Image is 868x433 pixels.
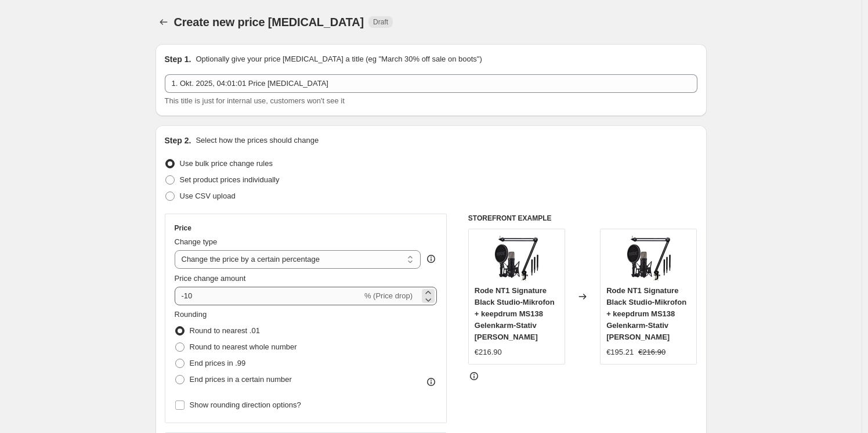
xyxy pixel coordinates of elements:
[364,291,413,300] span: % (Price drop)
[493,235,540,282] img: 61O5pGXC3zL_80x.jpg
[180,192,236,200] span: Use CSV upload
[180,159,273,168] span: Use bulk price change rules
[175,287,362,305] input: -15
[606,286,686,341] span: Rode NT1 Signature Black Studio-Mikrofon + keepdrum MS138 Gelenkarm-Stativ [PERSON_NAME]
[175,223,191,233] h3: Price
[175,310,207,319] span: Rounding
[196,53,482,65] p: Optionally give your price [MEDICAL_DATA] a title (eg "March 30% off sale on boots")
[180,175,280,184] span: Set product prices individually
[190,326,260,335] span: Round to nearest .01
[165,53,191,65] h2: Step 1.
[190,342,297,351] span: Round to nearest whole number
[475,347,502,358] div: €216.90
[165,74,697,93] input: 30% off holiday sale
[468,214,697,223] h6: STOREFRONT EXAMPLE
[475,286,555,341] span: Rode NT1 Signature Black Studio-Mikrofon + keepdrum MS138 Gelenkarm-Stativ [PERSON_NAME]
[190,375,292,384] span: End prices in a certain number
[625,235,672,282] img: 61O5pGXC3zL_80x.jpg
[155,14,172,30] button: Price change jobs
[373,17,388,27] span: Draft
[425,253,437,265] div: help
[175,237,218,246] span: Change type
[175,274,246,283] span: Price change amount
[196,135,319,146] p: Select how the prices should change
[165,135,191,146] h2: Step 2.
[165,96,345,105] span: This title is just for internal use, customers won't see it
[190,400,301,409] span: Show rounding direction options?
[638,347,666,358] strike: €216.90
[190,359,246,367] span: End prices in .99
[606,347,634,358] div: €195.21
[174,16,364,28] span: Create new price [MEDICAL_DATA]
